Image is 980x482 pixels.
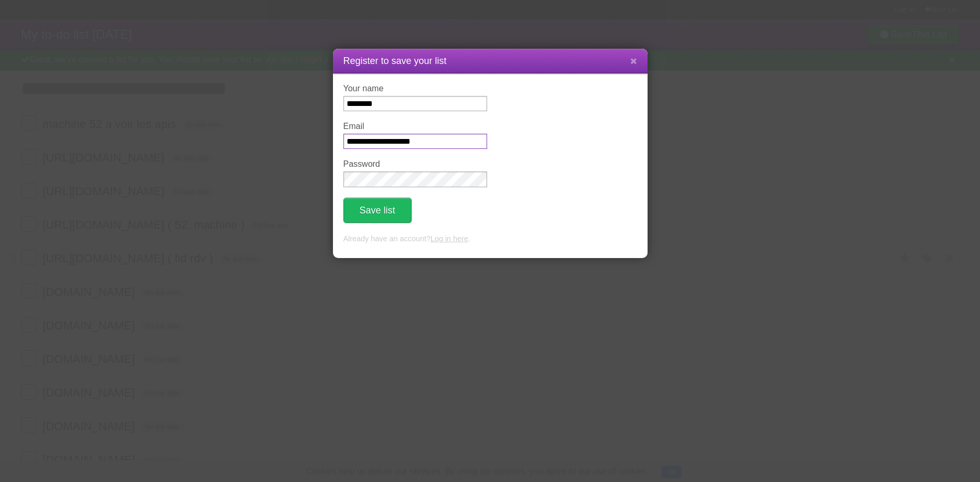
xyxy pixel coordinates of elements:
label: Your name [343,84,487,93]
p: Already have an account? . [343,233,637,245]
h1: Register to save your list [343,54,637,68]
label: Email [343,122,487,131]
button: Save list [343,198,412,223]
a: Log in here [430,234,468,243]
label: Password [343,159,487,169]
